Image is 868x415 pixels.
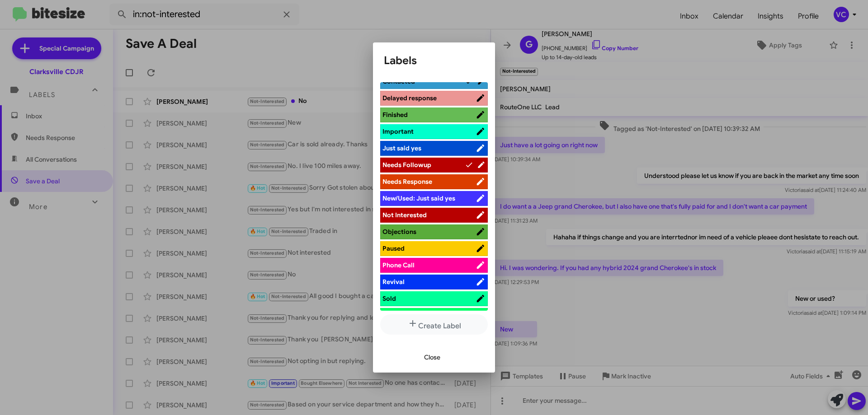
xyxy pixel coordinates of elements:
[424,349,440,365] span: Close
[384,53,484,68] h1: Labels
[382,161,431,169] span: Needs Followup
[417,349,448,365] button: Close
[382,261,415,269] span: Phone Call
[382,177,432,186] span: Needs Response
[382,278,405,286] span: Revival
[382,228,416,236] span: Objections
[382,294,396,303] span: Sold
[382,211,427,219] span: Not Interested
[382,94,437,102] span: Delayed response
[380,314,488,335] button: Create Label
[382,111,408,119] span: Finished
[382,144,421,152] span: Just said yes
[382,127,414,135] span: Important
[382,244,405,252] span: Paused
[382,194,455,202] span: New/Used: Just said yes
